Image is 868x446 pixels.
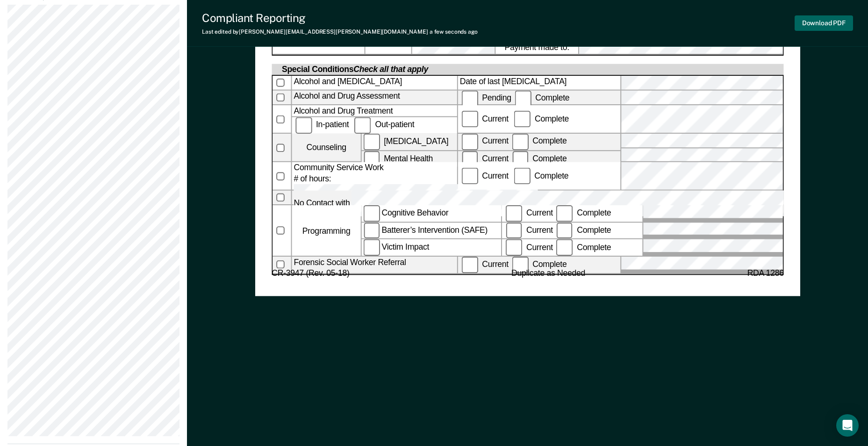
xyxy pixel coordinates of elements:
input: Complete [556,223,573,239]
label: Complete [512,114,571,123]
div: Programming [292,206,360,256]
input: Pending [461,91,478,107]
label: Complete [513,94,571,103]
label: Complete [554,209,613,218]
span: Check all that apply [353,65,428,74]
span: CR-3947 (Rev. 05-18) [272,269,349,280]
input: Victim Impact [363,240,380,256]
input: Cognitive Behavior [363,206,380,222]
div: Last edited by [PERSON_NAME][EMAIL_ADDRESS][PERSON_NAME][DOMAIN_NAME] [202,29,478,35]
div: Alcohol and Drug Assessment [292,91,457,104]
div: Forensic Social Worker Referral [292,257,457,273]
input: Complete [512,257,528,273]
input: Complete [512,151,528,167]
label: Current [459,137,510,146]
label: Payment made to: [495,42,578,54]
label: Mental Health [361,151,457,167]
label: Complete [510,137,569,146]
label: Current [459,171,510,180]
span: RDA 1286 [747,269,783,280]
div: Compliant Reporting [202,11,478,25]
div: Alcohol and Drug Treatment [292,106,457,117]
label: Complete [554,225,613,235]
div: Counseling [292,134,360,161]
input: Complete [556,240,573,256]
label: Cognitive Behavior [361,206,501,222]
input: Out-patient [355,117,371,134]
label: Batterer’s Intervention (SAFE) [361,223,501,239]
input: Complete [514,168,530,184]
label: Current [459,154,510,163]
label: Complete [510,154,569,163]
input: Current [506,240,522,256]
div: Complete [512,171,570,180]
input: In-patient [295,117,312,134]
label: Current [504,225,554,235]
button: Download PDF [795,15,853,31]
label: Pending [459,94,513,103]
input: Complete [556,206,573,222]
label: [MEDICAL_DATA] [361,134,457,150]
input: Current [461,134,478,150]
input: Current [461,151,478,167]
input: Current [461,257,478,273]
input: Current [506,223,522,239]
label: Complete [510,259,569,269]
input: [MEDICAL_DATA] [363,134,380,150]
input: Current [506,206,522,222]
label: In-patient [294,120,353,129]
label: Current [504,243,554,252]
label: Complete [554,243,613,252]
span: a few seconds ago [430,29,478,35]
label: Victim Impact [361,240,501,256]
label: Date of last [MEDICAL_DATA] [458,76,620,90]
label: Current [459,114,510,123]
input: Complete [514,111,531,128]
input: Complete [515,91,531,107]
input: Mental Health [363,151,380,167]
span: Duplicate as Needed [511,269,585,280]
input: Batterer’s Intervention (SAFE) [363,223,380,239]
input: Complete [512,134,528,150]
div: Alcohol and [MEDICAL_DATA] [292,76,457,90]
input: Current [461,168,478,184]
label: Current [459,259,510,269]
label: Current [504,209,554,218]
label: Out-patient [353,120,416,129]
div: Special Conditions [280,64,430,75]
input: Current [461,111,478,128]
div: Community Service Work # of hours: [292,162,457,190]
div: Open Intercom Messenger [836,414,859,437]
